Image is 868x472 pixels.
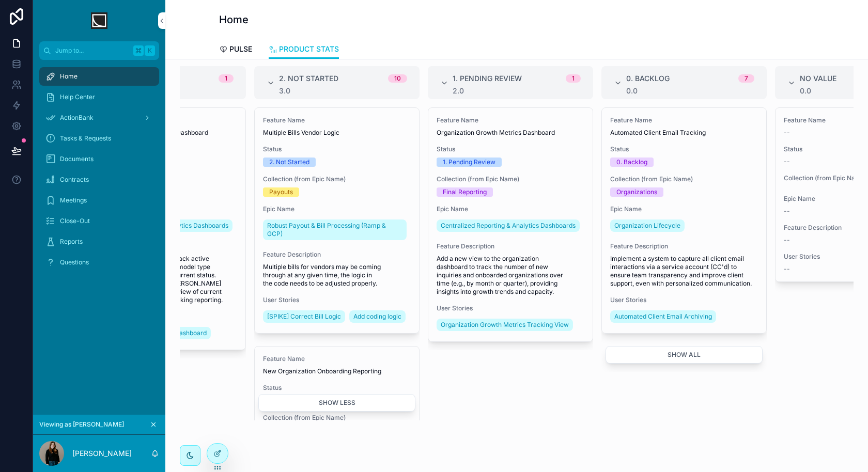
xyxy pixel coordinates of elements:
span: 0. Backlog [626,73,670,84]
span: Status [263,145,411,153]
span: Feature Name [263,116,411,124]
span: -- [784,158,790,166]
a: Questions [39,253,159,272]
h1: Home [219,12,249,27]
a: PULSE [219,40,252,60]
span: Tasks & Requests [60,134,111,143]
span: -- [784,236,790,244]
span: K [146,46,154,55]
span: Documents [60,155,94,163]
span: Questions [60,258,89,266]
span: Feature Description [263,250,411,259]
div: 7 [745,74,748,83]
button: Show all [606,346,763,364]
span: Epic Name [263,205,411,213]
span: Organization Lifecycle [614,222,680,230]
a: Meetings [39,191,159,210]
div: Organizations [616,187,657,197]
span: Home [60,72,78,81]
span: PULSE [229,44,252,54]
span: Implement a system to capture all client email interactions via a service account (CC'd) to ensur... [610,255,758,288]
span: 1. Pending Review [453,73,522,84]
span: Add a new view to the organization dashboard to track the number of new inquiries and onboarded o... [437,255,584,296]
div: 2. Not Started [269,158,309,167]
span: 2. Not Started [279,73,338,84]
span: Feature Description [610,242,758,250]
button: Jump to...K [39,41,159,60]
a: Contracts [39,170,159,189]
p: [PERSON_NAME] [72,448,132,459]
a: Automated Client Email Archiving [610,310,716,323]
div: 2.0 [453,87,581,95]
a: Documents [39,150,159,168]
a: Tasks & Requests [39,129,159,148]
span: Reports [60,238,83,246]
span: Collection (from Epic Name) [610,175,758,183]
div: 0.0 [626,87,754,95]
a: Robust Payout & Bill Processing (Ramp & GCP) [263,219,407,240]
span: PRODUCT STATS [279,44,339,54]
span: Status [263,384,411,392]
span: Contracts [60,176,89,184]
div: Final Reporting [443,187,487,197]
a: Reports [39,232,159,251]
span: Add coding logic [353,312,401,321]
a: Add coding logic [349,310,406,323]
span: User Stories [263,296,411,304]
a: Close-Out [39,212,159,230]
a: [SPIKE] Correct Bill Logic [263,310,345,323]
div: scrollable content [33,60,165,285]
span: Collection (from Epic Name) [437,175,584,183]
button: Show less [258,395,415,412]
a: Centralized Reporting & Analytics Dashboards [437,219,580,232]
span: Status [437,145,584,153]
span: -- [784,207,790,215]
a: Organization Growth Metrics Tracking View [437,319,573,331]
span: User Stories [437,304,584,312]
div: 3.0 [279,87,407,95]
span: Robust Payout & Bill Processing (Ramp & GCP) [267,222,402,238]
span: Organization Growth Metrics Dashboard [437,129,584,137]
div: 1. Pending Review [443,158,495,167]
span: Viewing as [PERSON_NAME] [39,420,124,429]
span: Close-Out [60,217,90,225]
div: Payouts [269,187,293,197]
span: Jump to... [55,46,129,55]
span: ActionBank [60,114,94,122]
span: Multiple Bills Vendor Logic [263,129,411,137]
img: App logo [91,12,107,29]
span: [SPIKE] Correct Bill Logic [267,312,341,321]
span: Multiple bills for vendors may be coming through at any given time, the logic in the code needs t... [263,263,411,288]
span: Feature Name [263,355,411,363]
span: Feature Name [610,116,758,124]
span: Status [610,145,758,153]
span: Meetings [60,196,87,204]
span: Help Center [60,93,95,101]
span: Collection (from Epic Name) [263,175,411,183]
span: -- [784,265,790,273]
span: Organization Growth Metrics Tracking View [441,321,569,329]
div: 1 [225,74,227,83]
span: New Organization Onboarding Reporting [263,367,411,375]
a: PRODUCT STATS [269,40,339,59]
a: Help Center [39,88,159,106]
span: Feature Name [437,116,584,124]
div: 0. Backlog [616,158,647,167]
span: No value [800,73,836,84]
span: Epic Name [610,205,758,213]
span: Epic Name [437,205,584,213]
div: 1 [572,74,575,83]
div: 10 [394,74,401,83]
span: -- [784,129,790,137]
span: Automated Client Email Tracking [610,129,758,137]
a: ActionBank [39,108,159,127]
span: Centralized Reporting & Analytics Dashboards [441,222,576,230]
span: Feature Description [437,242,584,250]
span: User Stories [610,296,758,304]
span: Automated Client Email Archiving [614,312,712,321]
a: Home [39,67,159,86]
a: Organization Lifecycle [610,219,685,232]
